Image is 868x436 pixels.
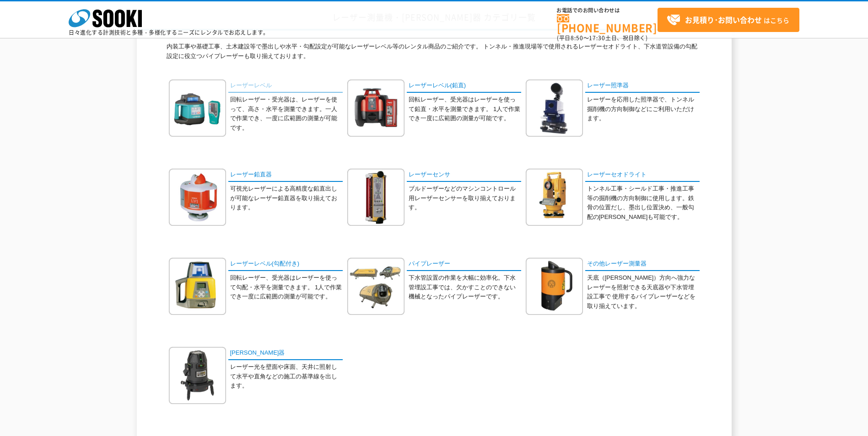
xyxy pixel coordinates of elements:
a: その他レーザー測量器 [585,258,700,271]
p: 回転レーザー・受光器は、レーザーを使って、高さ・水平を測量できます。一人で作業でき、一度に広範囲の測量が可能です。 [230,95,343,133]
img: レーザー照準器 [526,80,583,137]
img: 墨出器 [169,347,226,404]
p: ブルドーザーなどのマシンコントロール用レーザーセンサーを取り揃えております。 [409,184,521,213]
img: レーザーセンサ [347,169,404,226]
span: お電話でのお問い合わせは [557,8,658,13]
p: 回転レーザー、受光器はレーザーを使って勾配・水平を測量できます。 1人で作業でき一度に広範囲の測量が可能です。 [230,273,343,302]
p: 日々進化する計測技術と多種・多様化するニーズにレンタルでお応えします。 [69,30,269,35]
a: レーザーセンサ [407,169,521,182]
a: レーザーレベル(勾配付き) [228,258,343,271]
p: 天底（[PERSON_NAME]）方向へ強力なレーザーを照射できる天底器や下水管埋設工事で 使用するパイプレーザーなどを取り揃えています。 [587,273,700,311]
img: パイプレーザー [347,258,404,315]
span: はこちら [667,13,789,27]
p: レーザーを応用した照準器で、トンネル掘削機の方向制御などにご利用いただけます。 [587,95,700,123]
img: レーザーレベル(鉛直) [347,80,404,137]
img: レーザーレベル [169,80,226,137]
a: お見積り･お問い合わせはこちら [658,8,799,32]
a: [PERSON_NAME]器 [228,347,343,360]
a: レーザーレベル(鉛直) [407,80,521,93]
p: レーザー光を壁面や床面、天井に照射して水平や直角などの施工の基準線を出します。 [230,362,343,391]
img: レーザーセオドライト [526,169,583,226]
strong: お見積り･お問い合わせ [685,14,762,25]
p: 可視光レーザーによる高精度な鉛直出しが可能なレーザー鉛直器を取り揃えております。 [230,184,343,213]
img: レーザーレベル(勾配付き) [169,258,226,315]
span: 8:50 [571,34,583,42]
p: 回転レーザー、受光器はレーザーを使って鉛直・水平を測量できます。 1人で作業でき一度に広範囲の測量が可能です。 [409,95,521,123]
img: レーザー鉛直器 [169,169,226,226]
p: トンネル工事・シールド工事・推進工事等の掘削機の方向制御に使用します。鉄骨の位置だし、墨出し位置決め、一般勾配の[PERSON_NAME]も可能です。 [587,184,700,222]
a: レーザー鉛直器 [228,169,343,182]
span: 17:30 [589,34,605,42]
a: レーザーセオドライト [585,169,700,182]
p: 内装工事や基礎工事、土木建設等で墨出しや水平・勾配設定が可能なレーザーレベル等のレンタル商品のご紹介です。 トンネル・推進現場等で使用されるレーザーセオドライト、下水道管設備の勾配設定に役立つパ... [167,42,702,66]
a: [PHONE_NUMBER] [557,14,658,33]
p: 下水管設置の作業を大幅に効率化。下水管埋設工事では、欠かすことのできない機械となったパイプレーザーです。 [409,273,521,302]
a: レーザー照準器 [585,80,700,93]
span: (平日 ～ 土日、祝日除く) [557,34,647,42]
img: その他レーザー測量器 [526,258,583,315]
a: パイプレーザー [407,258,521,271]
a: レーザーレベル [228,80,343,93]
